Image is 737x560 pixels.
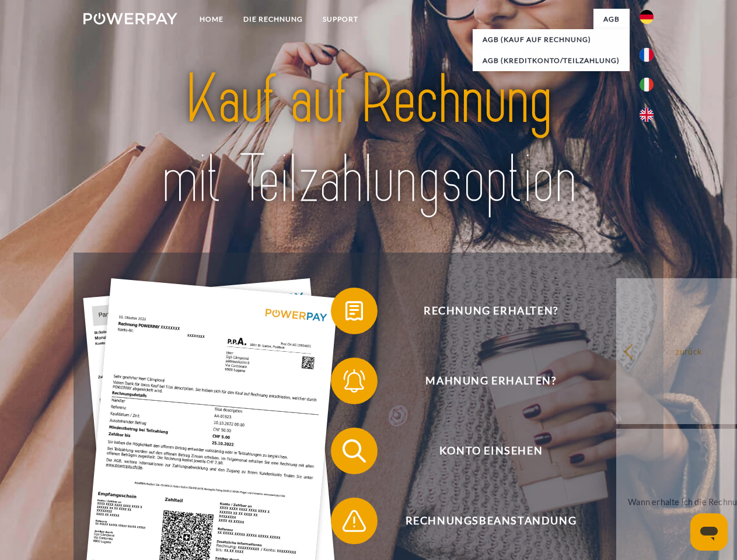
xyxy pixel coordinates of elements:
img: it [640,78,654,92]
span: Mahnung erhalten? [348,358,634,404]
span: Rechnung erhalten? [348,288,634,334]
a: AGB (Kreditkonto/Teilzahlung) [473,50,630,71]
a: Home [190,9,233,30]
img: fr [640,48,654,62]
img: qb_bell.svg [340,366,369,395]
img: qb_search.svg [340,436,369,466]
button: Rechnungsbeanstandung [331,498,634,544]
a: SUPPORT [313,9,368,30]
button: Mahnung erhalten? [331,358,634,404]
img: qb_warning.svg [340,506,369,535]
img: title-powerpay_de.svg [111,56,626,223]
img: logo-powerpay-white.svg [83,13,177,24]
button: Konto einsehen [331,428,634,474]
img: de [640,10,654,24]
a: DIE RECHNUNG [233,9,313,30]
span: Rechnungsbeanstandung [348,498,634,544]
button: Rechnung erhalten? [331,288,634,334]
img: en [640,108,654,122]
img: qb_bill.svg [340,296,369,325]
span: Konto einsehen [348,428,634,474]
iframe: Schaltfläche zum Öffnen des Messaging-Fensters [690,513,728,551]
a: agb [593,9,630,30]
a: AGB (Kauf auf Rechnung) [473,29,630,50]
